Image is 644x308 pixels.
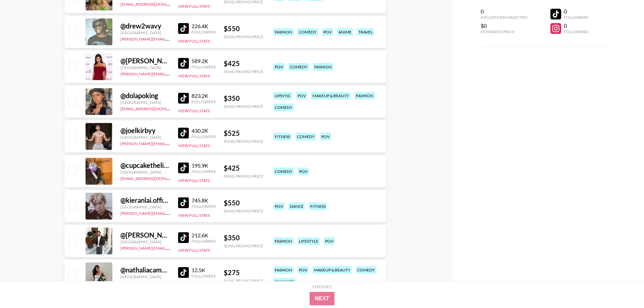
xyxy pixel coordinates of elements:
div: fitness [273,133,291,140]
iframe: Drift Widget Chat Controller [610,274,636,300]
div: $ 275 [224,268,263,277]
div: [GEOGRAPHIC_DATA] [120,30,170,35]
div: Song Promo Price [224,243,263,248]
button: View Full Stats [178,213,210,218]
img: TikTok [178,23,189,34]
img: TikTok [178,58,189,69]
div: $ 425 [224,164,263,172]
div: @ [PERSON_NAME].[PERSON_NAME] [120,231,170,239]
button: View Full Stats [178,108,210,113]
div: Followers [564,29,588,34]
div: Song Promo Price [224,208,263,213]
div: Followers [192,29,216,35]
a: [EMAIL_ADDRESS][DOMAIN_NAME] [120,0,188,7]
div: 0 [481,8,527,15]
button: View Full Stats [178,73,210,78]
div: 195.9K [192,162,216,169]
div: [GEOGRAPHIC_DATA] [120,100,170,105]
div: pov [322,28,333,36]
button: View Full Stats [178,4,210,9]
div: 0 [564,8,588,15]
img: TikTok [178,232,189,243]
div: pov [296,92,307,100]
button: View Full Stats [178,39,210,44]
div: makeup & beauty [311,92,351,100]
div: 0 [564,22,588,29]
div: @ nathaliacamposofficial [120,266,170,274]
div: dance [288,202,305,210]
div: 212.6K [192,232,216,239]
div: anime [337,28,353,36]
div: pov [273,202,284,210]
div: fashion [355,92,375,100]
div: fashion [273,237,293,245]
a: [PERSON_NAME][EMAIL_ADDRESS][DOMAIN_NAME] [120,35,220,42]
div: pov [298,168,309,175]
a: [EMAIL_ADDRESS][DOMAIN_NAME] [120,105,188,111]
img: TikTok [178,128,189,138]
div: travel [357,28,374,36]
div: lifestyle [298,237,320,245]
div: skincare [273,278,296,286]
div: @ [PERSON_NAME].styles [120,57,170,65]
div: [GEOGRAPHIC_DATA] [120,239,170,244]
div: Followers [192,169,216,174]
div: pov [324,237,335,245]
div: comedy [356,266,376,274]
div: fashion [313,63,333,71]
div: fashion [273,28,293,36]
img: TikTok [178,267,189,278]
div: Estimated Price [481,29,527,34]
img: TikTok [178,163,189,173]
div: 12.5K [192,267,216,273]
div: [GEOGRAPHIC_DATA] [120,65,170,70]
div: 745.8K [192,197,216,204]
div: $ 425 [224,59,263,68]
a: [PERSON_NAME][EMAIL_ADDRESS][DOMAIN_NAME] [120,140,220,146]
div: Followers [192,239,216,244]
div: $ 350 [224,234,263,242]
button: View Full Stats [178,178,210,183]
div: 823.2K [192,93,216,99]
div: [GEOGRAPHIC_DATA] [120,274,170,279]
a: [PERSON_NAME][EMAIL_ADDRESS][DOMAIN_NAME] [120,244,220,251]
div: 430.2K [192,127,216,134]
button: View Full Stats [178,248,210,253]
div: @ joelkirbyy [120,126,170,135]
div: $ 350 [224,94,263,103]
div: [GEOGRAPHIC_DATA] [120,204,170,209]
div: $ 525 [224,129,263,137]
div: [GEOGRAPHIC_DATA] [120,135,170,140]
div: Followers [192,134,216,139]
div: Song Promo Price [224,34,263,39]
div: comedy [273,104,294,111]
div: @ kieranlai.official [120,196,170,204]
div: makeup & beauty [313,266,352,274]
div: @ dolapoking [120,91,170,100]
img: TikTok [178,93,189,104]
div: Followers [192,99,216,104]
div: [GEOGRAPHIC_DATA] [120,170,170,175]
div: 589.2K [192,58,216,64]
div: Followers [564,15,588,20]
div: comedy [296,133,316,140]
div: pov [320,133,331,140]
div: Followers [192,273,216,279]
img: TikTok [178,197,189,208]
div: pov [298,266,309,274]
div: Song Promo Price [224,69,263,74]
div: fitness [309,202,327,210]
div: lipsync [273,92,292,100]
a: [PERSON_NAME][EMAIL_ADDRESS][DOMAIN_NAME] [120,209,220,216]
div: $0 [481,22,527,29]
div: 226.4K [192,23,216,29]
div: comedy [273,168,294,175]
div: Song Promo Price [224,104,263,109]
div: Followers [192,204,216,209]
div: pov [273,63,284,71]
div: @ drew2wavy [120,22,170,30]
div: Step 1 of 2 [312,284,332,289]
div: Song Promo Price [224,139,263,144]
div: Influencers Selected [481,15,527,20]
div: $ 550 [224,199,263,207]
